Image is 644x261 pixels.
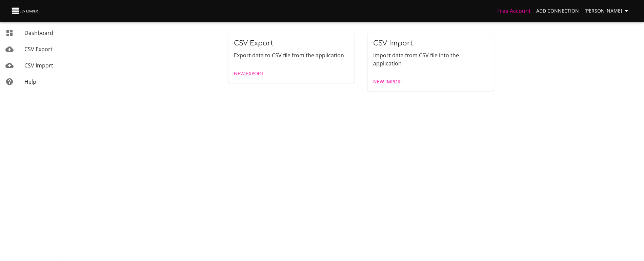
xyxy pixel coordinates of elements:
[373,39,413,47] span: CSV Import
[370,76,406,88] a: New Import
[24,78,36,85] span: Help
[373,51,488,67] p: Import data from CSV file into the application
[234,51,349,59] p: Export data to CSV file from the application
[534,5,582,17] a: Add Connection
[373,78,403,86] span: New Import
[536,7,579,15] span: Add Connection
[234,69,264,78] span: New Export
[11,6,39,16] img: CSV Loader
[24,45,53,53] span: CSV Export
[584,7,630,15] span: [PERSON_NAME]
[234,39,273,47] span: CSV Export
[497,7,531,15] a: Free Account
[24,29,53,37] span: Dashboard
[582,5,633,17] button: [PERSON_NAME]
[231,67,266,80] a: New Export
[24,62,53,69] span: CSV Import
